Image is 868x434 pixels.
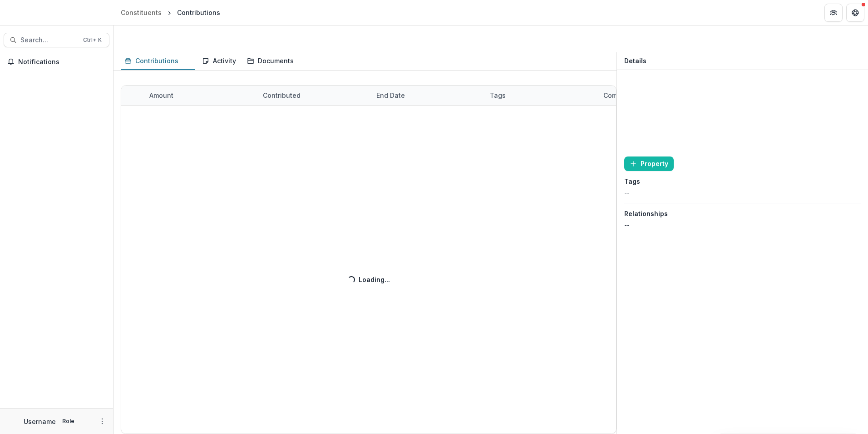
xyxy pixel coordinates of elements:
p: Details [624,56,646,66]
span: Notifications [18,58,106,66]
a: Constituents [117,6,165,19]
a: Activity [198,52,240,70]
div: Contributions [177,8,220,17]
div: Documents [243,54,297,67]
a: Documents [243,52,297,70]
a: Contributions [121,52,195,70]
div: Constituents [121,8,162,17]
div: Ctrl + K [81,35,104,45]
button: Notifications [4,55,109,69]
p: Username [24,417,56,426]
div: Activity [198,54,240,67]
button: More [97,416,108,427]
p: Tags [624,177,640,186]
p: -- [624,220,630,230]
span: Search... [20,36,78,44]
button: Partners [824,4,843,22]
button: Get Help [846,4,864,22]
p: Relationships [624,209,668,218]
p: Role [59,417,77,425]
button: Search... [4,33,109,47]
p: -- [624,188,630,197]
button: Property [624,156,674,171]
nav: breadcrumb [117,6,224,19]
div: Contributions [135,56,178,66]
